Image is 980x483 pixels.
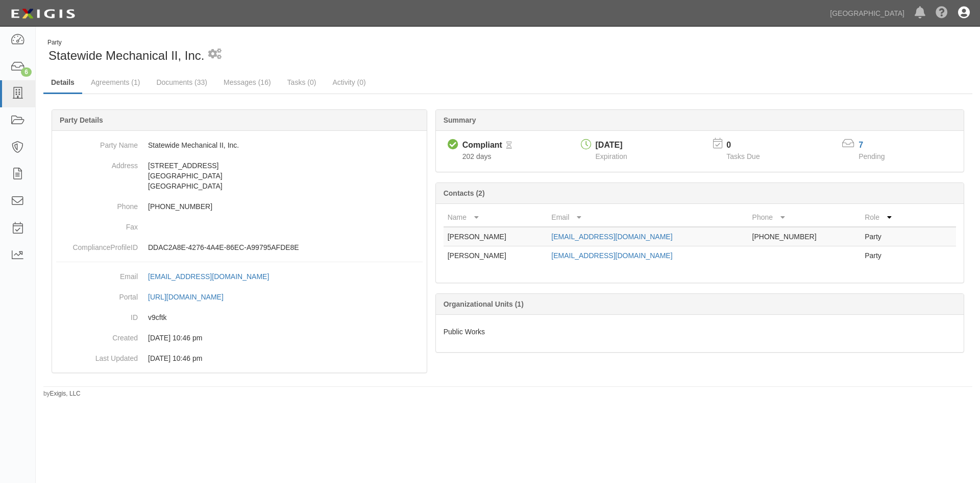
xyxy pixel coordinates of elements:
span: Tasks Due [726,152,759,160]
div: [EMAIL_ADDRESS][DOMAIN_NAME] [148,271,269,282]
div: Compliant [462,140,502,151]
dt: ComplianceProfileID [56,237,138,252]
a: [EMAIL_ADDRESS][DOMAIN_NAME] [551,233,672,241]
a: 7 [859,141,863,149]
small: by [43,389,81,398]
span: Public Works [444,328,485,336]
a: Tasks (0) [280,72,324,93]
i: 1 scheduled workflow [208,49,222,60]
a: Details [43,72,82,94]
div: 6 [21,67,32,77]
td: [PERSON_NAME] [444,227,548,246]
i: Pending Review [506,142,512,149]
a: [EMAIL_ADDRESS][DOMAIN_NAME] [148,272,280,281]
dt: ID [56,307,138,323]
a: Exigis, LLC [50,390,81,397]
td: [PERSON_NAME] [444,246,548,265]
span: Expiration [596,152,627,160]
span: Since 03/07/2025 [462,152,492,160]
div: Statewide Mechanical II, Inc. [43,38,500,64]
th: Role [861,208,915,227]
th: Name [444,208,548,227]
dd: v9cftk [56,307,423,328]
td: Party [861,246,915,265]
dd: 08/05/2024 10:46 pm [56,328,423,348]
dd: [STREET_ADDRESS] [GEOGRAPHIC_DATA] [GEOGRAPHIC_DATA] [56,155,423,196]
i: Compliant [448,140,458,150]
a: Activity (0) [325,72,373,93]
dt: Address [56,155,138,171]
div: Party [47,38,204,47]
p: DDAC2A8E-4276-4A4E-86EC-A99795AFDE8E [148,242,423,252]
dt: Last Updated [56,348,138,363]
a: [GEOGRAPHIC_DATA] [825,3,910,24]
td: Party [861,227,915,246]
a: [URL][DOMAIN_NAME] [148,293,235,301]
b: Summary [444,116,476,124]
i: Help Center - Complianz [936,7,948,19]
a: Agreements (1) [83,72,148,93]
span: Statewide Mechanical II, Inc. [48,49,204,62]
dt: Email [56,266,138,282]
dt: Portal [56,287,138,302]
a: [EMAIL_ADDRESS][DOMAIN_NAME] [551,251,672,260]
th: Email [547,208,748,227]
dd: 08/05/2024 10:46 pm [56,348,423,369]
b: Organizational Units (1) [444,300,524,308]
a: Messages (16) [216,72,279,93]
dt: Fax [56,217,138,232]
dd: Statewide Mechanical II, Inc. [56,135,423,155]
dd: [PHONE_NUMBER] [56,196,423,217]
b: Party Details [60,116,103,124]
b: Contacts (2) [444,189,485,197]
img: logo-5460c22ac91f19d4615b14bd174203de0afe785f0fc80cf4dbbc73dc1793850b.png [8,5,78,23]
div: [DATE] [596,140,627,151]
th: Phone [748,208,861,227]
td: [PHONE_NUMBER] [748,227,861,246]
dt: Created [56,328,138,343]
dt: Party Name [56,135,138,150]
dt: Phone [56,196,138,212]
span: Pending [859,152,885,160]
p: 0 [726,140,772,151]
a: Documents (33) [149,72,215,93]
